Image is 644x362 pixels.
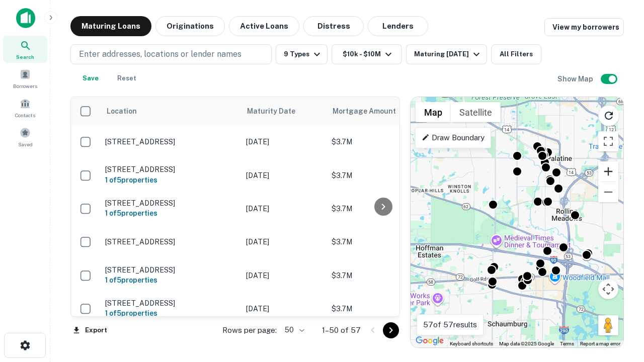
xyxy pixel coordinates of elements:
p: $3.7M [332,170,432,181]
p: [STREET_ADDRESS] [105,137,236,146]
button: $10k - $10M [332,44,402,64]
p: [DATE] [246,203,321,214]
p: $3.7M [332,136,432,147]
span: Map data ©2025 Google [499,341,554,346]
div: 0 0 [411,97,623,347]
h6: 1 of 5 properties [105,174,236,186]
a: Borrowers [3,65,47,92]
button: Zoom out [598,182,618,202]
h6: 1 of 5 properties [105,208,236,219]
p: 57 of 57 results [423,319,477,331]
span: Saved [18,140,33,148]
p: [DATE] [246,236,321,247]
span: Contacts [15,111,35,119]
button: Toggle fullscreen view [598,131,618,151]
span: Maturity Date [247,105,308,117]
button: Drag Pegman onto the map to open Street View [598,315,618,335]
a: Terms (opens in new tab) [560,341,574,346]
button: Save your search to get updates of matches that match your search criteria. [74,68,107,88]
button: 9 Types [276,44,328,64]
button: Reset [111,68,143,88]
p: [STREET_ADDRESS] [105,265,236,275]
span: Location [106,105,137,117]
span: Mortgage Amount [333,105,409,117]
button: Export [70,323,110,338]
button: Originations [155,16,225,36]
a: View my borrowers [544,18,624,36]
button: Distress [303,16,364,36]
a: Report a map error [580,341,620,346]
p: [DATE] [246,270,321,281]
button: Show satellite imagery [451,102,501,122]
p: [STREET_ADDRESS] [105,199,236,208]
h6: Show Map [557,73,595,84]
th: Maturity Date [241,97,327,125]
p: [DATE] [246,170,321,181]
button: Maturing [DATE] [406,44,487,64]
p: [DATE] [246,303,321,314]
th: Location [100,97,241,125]
a: Open this area in Google Maps (opens a new window) [413,334,446,347]
p: 1–50 of 57 [322,324,361,336]
th: Mortgage Amount [327,97,437,125]
a: Saved [3,123,47,150]
button: Maturing Loans [70,16,151,36]
h6: 1 of 5 properties [105,308,236,319]
span: Borrowers [13,82,37,90]
button: Lenders [368,16,428,36]
p: [DATE] [246,136,321,147]
h6: 1 of 5 properties [105,275,236,286]
button: Show street map [416,102,451,122]
p: $3.7M [332,303,432,314]
p: [STREET_ADDRESS] [105,237,236,246]
img: Google [413,334,446,347]
a: Contacts [3,94,47,121]
p: Rows per page: [222,324,277,336]
p: $3.7M [332,236,432,247]
button: Reload search area [598,105,619,126]
p: Draw Boundary [422,132,485,144]
a: Search [3,36,47,63]
button: Active Loans [229,16,299,36]
p: $3.7M [332,270,432,281]
div: 50 [281,323,306,337]
div: Maturing [DATE] [414,48,482,60]
p: [STREET_ADDRESS] [105,299,236,308]
button: Keyboard shortcuts [450,340,493,347]
img: capitalize-icon.png [16,8,35,28]
button: Go to next page [383,322,399,338]
p: [STREET_ADDRESS] [105,165,236,174]
span: Search [16,53,34,61]
p: Enter addresses, locations or lender names [79,48,242,60]
button: Zoom in [598,161,618,182]
p: $3.7M [332,203,432,214]
button: All Filters [491,44,541,64]
button: Enter addresses, locations or lender names [70,44,272,64]
iframe: Chat Widget [594,249,644,298]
